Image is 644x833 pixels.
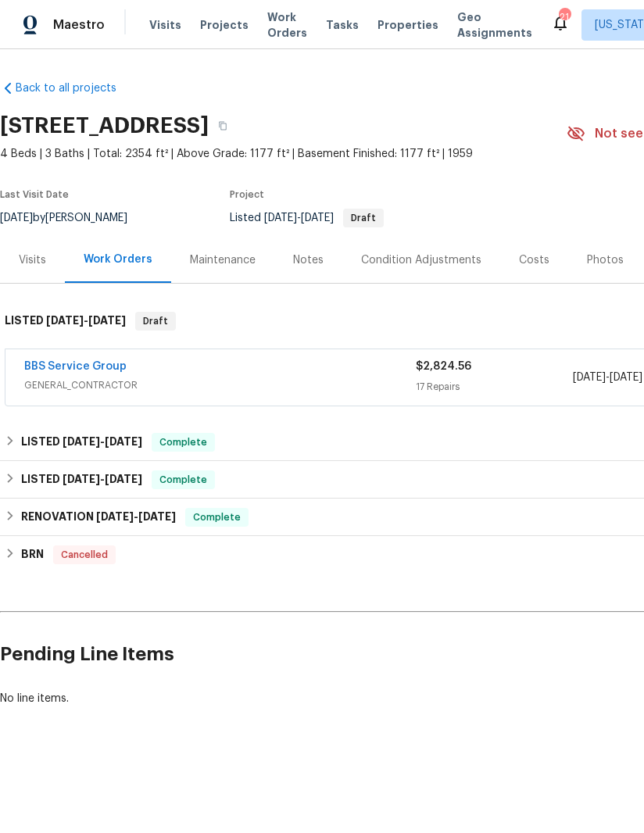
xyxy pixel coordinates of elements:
[301,213,334,223] span: [DATE]
[105,474,142,484] span: [DATE]
[24,361,127,372] a: BBS Service Group
[200,17,249,33] span: Projects
[96,511,176,522] span: -
[21,470,142,489] h6: LISTED
[230,190,264,199] span: Project
[88,315,126,326] span: [DATE]
[573,372,606,383] span: [DATE]
[264,213,297,223] span: [DATE]
[587,252,624,268] div: Photos
[559,9,570,25] div: 21
[46,315,84,326] span: [DATE]
[326,20,359,30] span: Tasks
[416,361,471,372] span: $2,824.56
[519,252,549,268] div: Costs
[153,434,213,450] span: Complete
[230,213,384,223] span: Listed
[209,112,237,140] button: Copy Address
[138,511,176,522] span: [DATE]
[416,379,572,395] div: 17 Repairs
[21,433,142,452] h6: LISTED
[361,252,481,268] div: Condition Adjustments
[84,252,152,267] div: Work Orders
[21,508,176,527] h6: RENOVATION
[63,474,142,484] span: -
[19,252,46,268] div: Visits
[190,252,256,268] div: Maintenance
[264,213,334,223] span: -
[63,436,100,447] span: [DATE]
[149,17,181,33] span: Visits
[55,547,114,563] span: Cancelled
[293,252,324,268] div: Notes
[573,370,642,385] span: -
[24,377,416,393] span: GENERAL_CONTRACTOR
[457,9,532,41] span: Geo Assignments
[63,436,142,447] span: -
[345,213,382,223] span: Draft
[46,315,126,326] span: -
[96,511,134,522] span: [DATE]
[137,313,174,329] span: Draft
[5,312,126,331] h6: LISTED
[377,17,438,33] span: Properties
[267,9,307,41] span: Work Orders
[105,436,142,447] span: [DATE]
[63,474,100,484] span: [DATE]
[187,509,247,525] span: Complete
[53,17,105,33] span: Maestro
[21,545,44,564] h6: BRN
[153,472,213,488] span: Complete
[610,372,642,383] span: [DATE]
